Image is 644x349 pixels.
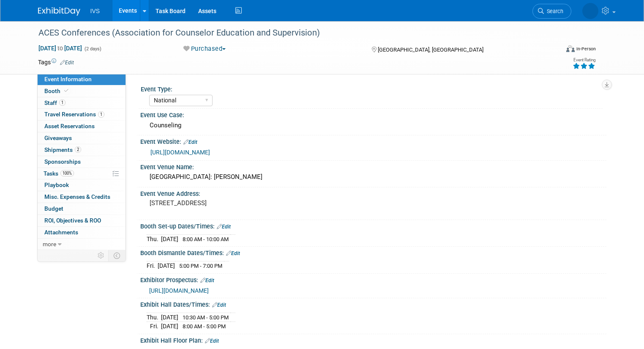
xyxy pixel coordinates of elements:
[183,139,197,145] a: Edit
[56,45,64,52] span: to
[147,170,600,184] div: [GEOGRAPHIC_DATA]: [PERSON_NAME]
[38,203,126,214] a: Budget
[44,193,110,200] span: Misc. Expenses & Credits
[60,60,74,66] a: Edit
[84,46,101,52] span: (2 days)
[140,135,606,146] div: Event Website:
[38,156,126,168] a: Sponsorships
[161,313,178,322] td: [DATE]
[38,58,74,66] td: Tags
[38,44,82,52] span: [DATE] [DATE]
[226,250,240,256] a: Edit
[147,322,161,331] td: Fri.
[44,76,92,82] span: Event Information
[147,234,161,243] td: Thu.
[38,227,126,238] a: Attachments
[532,4,571,19] a: Search
[150,149,210,156] a: [URL][DOMAIN_NAME]
[582,3,598,19] img: Justin Sherman
[147,313,161,322] td: Thu.
[38,179,126,191] a: Playbook
[43,241,56,247] span: more
[161,234,178,243] td: [DATE]
[44,229,78,236] span: Attachments
[205,338,219,344] a: Edit
[180,44,229,53] button: Purchased
[44,158,81,165] span: Sponsorships
[38,7,80,16] img: ExhibitDay
[44,99,65,106] span: Staff
[217,224,231,230] a: Edit
[161,322,178,331] td: [DATE]
[38,215,126,226] a: ROI, Objectives & ROO
[60,170,74,176] span: 100%
[38,97,126,109] a: Staff1
[183,323,226,330] span: 8:00 AM - 5:00 PM
[140,274,606,285] div: Exhibitor Prospectus:
[38,239,126,250] a: more
[38,144,126,156] a: Shipments2
[90,8,100,14] span: IVS
[59,99,65,106] span: 1
[38,121,126,132] a: Asset Reservations
[140,109,606,119] div: Event Use Case:
[44,123,95,129] span: Asset Reservations
[566,45,575,52] img: Format-Inperson.png
[378,47,483,53] span: [GEOGRAPHIC_DATA], [GEOGRAPHIC_DATA]
[183,236,229,242] span: 8:00 AM - 10:00 AM
[38,85,126,97] a: Booth
[108,250,126,261] td: Toggle Event Tabs
[140,161,606,171] div: Event Venue Name:
[140,334,606,345] div: Exhibit Hall Floor Plan:
[44,205,63,212] span: Budget
[147,119,600,132] div: Counseling
[64,88,68,93] i: Booth reservation complete
[38,74,126,85] a: Event Information
[149,287,209,294] a: [URL][DOMAIN_NAME]
[141,83,603,93] div: Event Type:
[573,58,595,62] div: Event Rating
[38,132,126,144] a: Giveaways
[158,261,175,270] td: [DATE]
[147,261,158,270] td: Fri.
[38,168,126,179] a: Tasks100%
[35,25,548,41] div: ACES Conferences (Association for Counselor Education and Supervision)
[576,46,596,52] div: In-Person
[544,8,563,14] span: Search
[94,250,109,261] td: Personalize Event Tab Strip
[98,111,104,118] span: 1
[38,109,126,120] a: Travel Reservations1
[183,314,229,321] span: 10:30 AM - 5:00 PM
[150,199,325,207] pre: [STREET_ADDRESS]
[200,278,214,283] a: Edit
[44,170,74,177] span: Tasks
[44,181,69,188] span: Playbook
[140,247,606,258] div: Booth Dismantle Dates/Times:
[140,220,606,231] div: Booth Set-up Dates/Times:
[212,302,226,308] a: Edit
[513,44,596,57] div: Event Format
[179,263,222,269] span: 5:00 PM - 7:00 PM
[44,135,72,141] span: Giveaways
[44,88,70,94] span: Booth
[140,298,606,309] div: Exhibit Hall Dates/Times:
[44,146,81,153] span: Shipments
[75,146,81,153] span: 2
[44,111,104,118] span: Travel Reservations
[38,191,126,203] a: Misc. Expenses & Credits
[140,187,606,198] div: Event Venue Address:
[44,217,101,224] span: ROI, Objectives & ROO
